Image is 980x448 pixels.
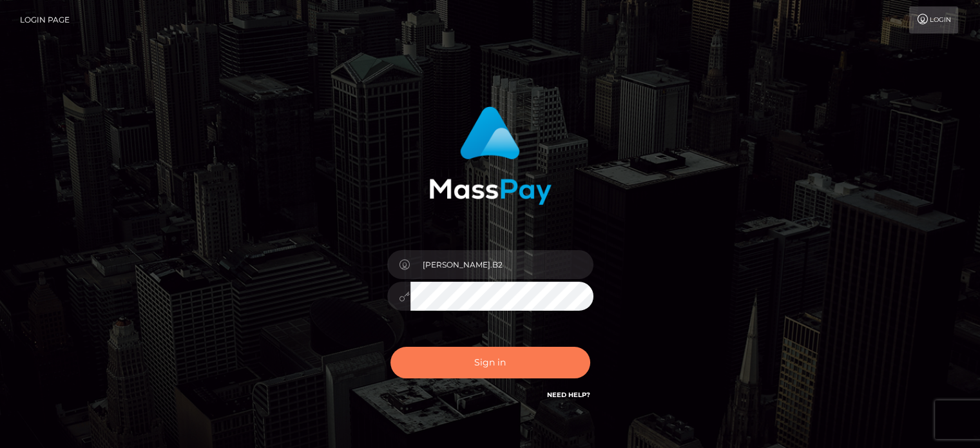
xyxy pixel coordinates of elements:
[20,6,70,34] a: Login Page
[410,250,593,279] input: Username...
[390,347,590,378] button: Sign in
[547,391,590,399] a: Need Help?
[909,6,958,34] a: Login
[429,106,552,205] img: MassPay Login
